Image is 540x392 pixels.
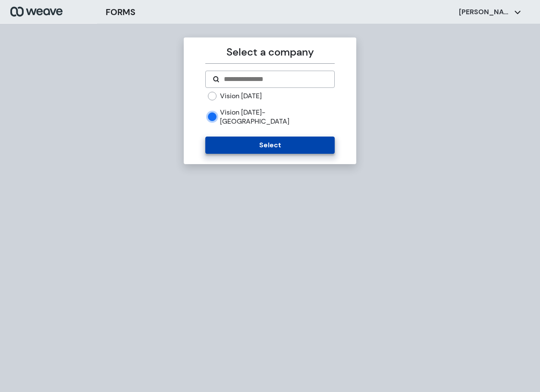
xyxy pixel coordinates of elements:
h3: FORMS [106,6,135,19]
p: [PERSON_NAME] [459,7,511,17]
label: Vision [DATE] [220,91,262,101]
p: Select a company [205,44,334,60]
button: Select [205,137,334,154]
input: Search [223,74,327,84]
label: Vision [DATE]- [GEOGRAPHIC_DATA] [220,108,334,126]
